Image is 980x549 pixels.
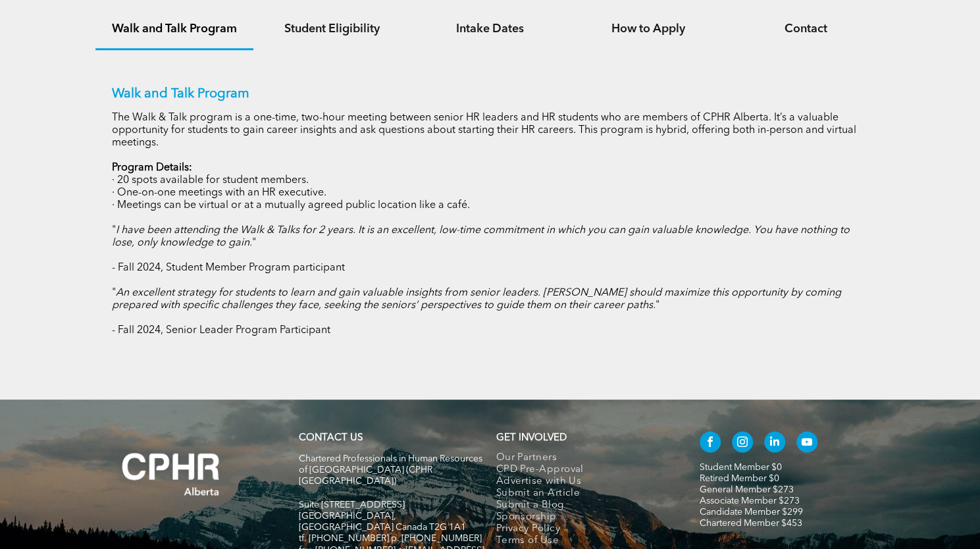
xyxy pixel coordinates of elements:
[112,288,841,311] em: An excellent strategy for students to learn and gain valuable insights from senior leaders. [PERS...
[299,534,482,543] span: tf. [PHONE_NUMBER] p. [PHONE_NUMBER]
[700,431,721,456] a: facebook
[700,496,800,506] a: Associate Member $273
[299,433,363,443] a: CONTACT US
[700,463,782,472] a: Student Member $0
[112,86,869,102] p: Walk and Talk Program
[299,454,482,486] span: Chartered Professionals in Human Resources of [GEOGRAPHIC_DATA] (CPHR [GEOGRAPHIC_DATA])
[107,22,242,36] h4: Walk and Talk Program
[112,225,850,248] em: I have been attending the Walk & Talks for 2 years. It is an excellent, low-time commitment in wh...
[112,287,869,312] p: " "
[299,511,466,532] span: [GEOGRAPHIC_DATA], [GEOGRAPHIC_DATA] Canada T2G 1A1
[496,535,672,547] a: Terms of Use
[496,476,672,488] a: Advertise with Us
[112,325,869,337] p: - Fall 2024, Senior Leader Program Participant
[496,488,672,500] a: Submit an Article
[700,508,803,517] a: Candidate Member $299
[732,431,753,456] a: instagram
[423,22,557,36] h4: Intake Dates
[112,262,869,274] p: - Fall 2024, Student Member Program participant
[299,500,405,510] span: Suite [STREET_ADDRESS]
[95,426,247,522] img: A white background with a few lines on it
[496,511,672,523] a: Sponsorship
[496,433,567,443] span: GET INVOLVED
[496,452,672,464] a: Our Partners
[796,431,817,456] a: youtube
[112,112,869,149] p: The Walk & Talk program is a one-time, two-hour meeting between senior HR leaders and HR students...
[764,431,785,456] a: linkedin
[496,464,672,476] a: CPD Pre-Approval
[700,485,794,494] a: General Member $273
[265,22,400,36] h4: Student Eligibility
[496,523,672,535] a: Privacy Policy
[581,22,715,36] h4: How to Apply
[112,163,192,173] strong: Program Details:
[112,199,869,212] p: · Meetings can be virtual or at a mutually agreed public location like a café.
[700,519,802,528] a: Chartered Member $453
[112,224,869,249] p: " "
[496,500,672,511] a: Submit a Blog
[112,174,869,187] p: · 20 spots available for student members.
[739,22,873,36] h4: Contact
[112,187,869,199] p: · One-on-one meetings with an HR executive.
[700,474,779,483] a: Retired Member $0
